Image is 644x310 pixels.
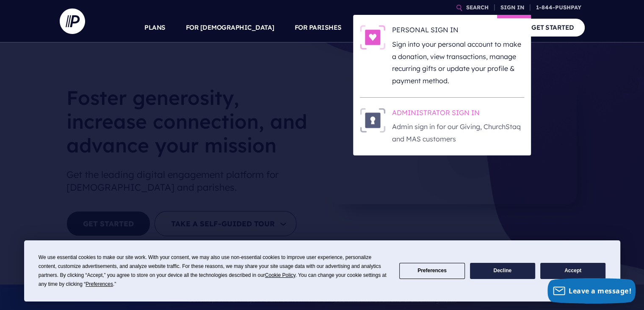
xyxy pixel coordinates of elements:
h6: PERSONAL SIGN IN [392,25,524,38]
div: We use essential cookies to make our site work. With your consent, we may also use non-essential ... [39,253,389,289]
a: ADMINISTRATOR SIGN IN - Illustration ADMINISTRATOR SIGN IN Admin sign in for our Giving, ChurchSt... [360,108,524,145]
a: COMPANY [470,13,501,42]
button: Preferences [399,263,464,279]
span: Leave a message! [569,286,631,296]
p: Admin sign in for our Giving, ChurchStaq and MAS customers [392,121,524,145]
a: EXPLORE [420,13,449,42]
h6: ADMINISTRATOR SIGN IN [392,108,524,121]
p: Sign into your personal account to make a donation, view transactions, manage recurring gifts or ... [392,38,524,87]
a: PERSONAL SIGN IN - Illustration PERSONAL SIGN IN Sign into your personal account to make a donati... [360,25,524,87]
button: Decline [470,263,535,279]
span: Preferences [86,281,113,287]
a: FOR [DEMOGRAPHIC_DATA] [186,13,274,42]
button: Accept [540,263,605,279]
a: GET STARTED [521,19,585,36]
a: FOR PARISHES [295,13,342,42]
span: Cookie Policy [265,272,296,278]
img: ADMINISTRATOR SIGN IN - Illustration [360,108,385,132]
a: SOLUTIONS [362,13,400,42]
a: PLANS [144,13,166,42]
img: PERSONAL SIGN IN - Illustration [360,25,385,50]
button: Leave a message! [547,278,636,304]
div: Cookie Consent Prompt [24,240,620,302]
